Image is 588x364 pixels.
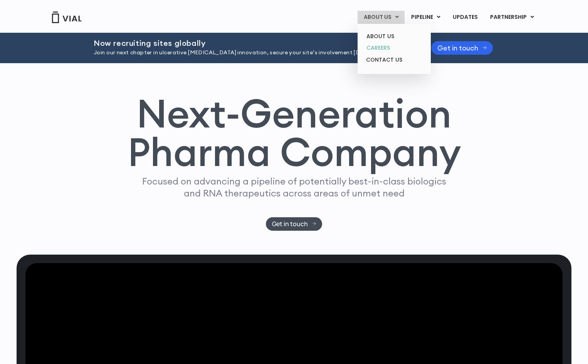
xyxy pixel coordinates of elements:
a: UPDATES [447,11,484,24]
img: Vial Logo [51,12,82,23]
a: Get in touch [431,41,493,55]
a: PIPELINEMenu Toggle [405,11,446,24]
a: ABOUT USMenu Toggle [358,11,405,24]
a: ABOUT US [360,30,428,42]
a: Get in touch [266,217,323,231]
span: Get in touch [437,45,478,51]
a: CAREERS [360,42,428,54]
p: Join our next chapter in ulcerative [MEDICAL_DATA] innovation, secure your site’s involvement [DA... [94,49,412,57]
span: Get in touch [272,221,308,227]
p: Focused on advancing a pipeline of potentially best-in-class biologics and RNA therapeutics acros... [139,175,449,199]
h2: Now recruiting sites globally [94,39,412,47]
h1: Next-Generation Pharma Company [127,94,461,172]
a: CONTACT US [360,54,428,66]
a: PARTNERSHIPMenu Toggle [484,11,540,24]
